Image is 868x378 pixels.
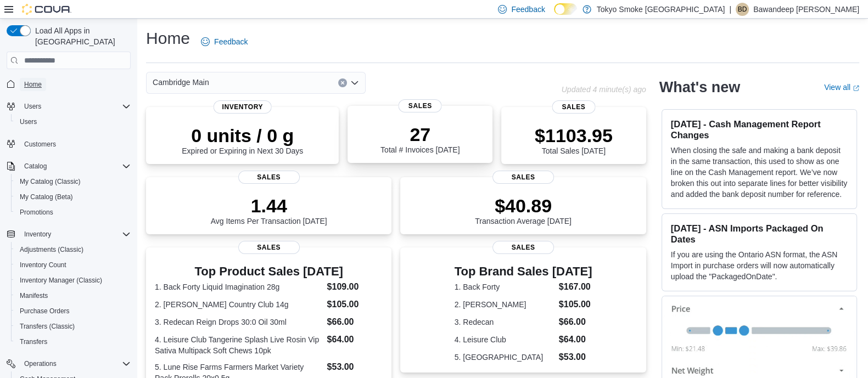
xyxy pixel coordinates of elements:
[15,320,79,333] a: Transfers (Classic)
[597,3,725,16] p: Tokyo Smoke [GEOGRAPHIC_DATA]
[15,190,77,204] a: My Catalog (Beta)
[20,337,47,346] span: Transfers
[15,175,131,188] span: My Catalog (Classic)
[11,205,135,220] button: Promotions
[20,208,53,217] span: Promotions
[455,281,555,292] dt: 1. Back Forty
[2,76,135,92] button: Home
[15,304,131,318] span: Purchase Orders
[15,335,131,348] span: Transfers
[182,125,303,146] p: 0 units / 0 g
[15,258,71,272] a: Inventory Count
[213,100,272,114] span: Inventory
[24,140,56,149] span: Customers
[22,4,71,15] img: Cova
[155,265,383,278] h3: Top Product Sales [DATE]
[211,195,327,217] p: 1.44
[492,171,554,184] span: Sales
[552,100,595,114] span: Sales
[11,334,135,349] button: Transfers
[559,280,592,294] dd: $167.00
[853,85,859,92] svg: External link
[327,315,383,329] dd: $66.00
[11,319,135,334] button: Transfers (Classic)
[155,299,323,310] dt: 2. [PERSON_NAME] Country Club 14g
[11,174,135,189] button: My Catalog (Classic)
[20,117,37,126] span: Users
[238,241,300,254] span: Sales
[155,317,323,328] dt: 3. Redecan Reign Drops 30:0 Oil 30ml
[211,195,327,225] div: Avg Items Per Transaction [DATE]
[20,100,131,113] span: Users
[2,136,135,152] button: Customers
[20,193,73,201] span: My Catalog (Beta)
[24,80,42,89] span: Home
[15,243,131,256] span: Adjustments (Classic)
[20,228,131,241] span: Inventory
[20,138,60,151] a: Customers
[20,307,70,315] span: Purchase Orders
[11,273,135,288] button: Inventory Manager (Classic)
[24,359,57,368] span: Operations
[20,78,46,91] a: Home
[2,356,135,371] button: Operations
[659,78,740,96] h2: What's new
[15,289,52,302] a: Manifests
[15,243,88,256] a: Adjustments (Classic)
[15,175,85,188] a: My Catalog (Classic)
[562,85,646,94] p: Updated 4 minute(s) ago
[20,160,131,173] span: Catalog
[327,280,383,294] dd: $109.00
[11,257,135,273] button: Inventory Count
[15,115,41,128] a: Users
[20,276,102,285] span: Inventory Manager (Classic)
[824,83,859,92] a: View allExternal link
[15,289,131,302] span: Manifests
[20,228,55,241] button: Inventory
[24,162,47,171] span: Catalog
[535,125,613,146] p: $1103.95
[15,274,107,287] a: Inventory Manager (Classic)
[20,77,131,91] span: Home
[15,206,58,219] a: Promotions
[753,3,859,16] p: Bawandeep [PERSON_NAME]
[350,78,359,87] button: Open list of options
[455,334,555,345] dt: 4. Leisure Club
[380,123,460,145] p: 27
[380,123,460,154] div: Total # Invoices [DATE]
[20,291,48,300] span: Manifests
[15,274,131,287] span: Inventory Manager (Classic)
[559,333,592,346] dd: $64.00
[20,177,81,186] span: My Catalog (Classic)
[20,245,83,254] span: Adjustments (Classic)
[11,242,135,257] button: Adjustments (Classic)
[2,159,135,174] button: Catalog
[338,78,347,87] button: Clear input
[182,125,303,155] div: Expired or Expiring in Next 30 Days
[475,195,572,225] div: Transaction Average [DATE]
[559,315,592,329] dd: $66.00
[15,206,131,219] span: Promotions
[155,281,323,292] dt: 1. Back Forty Liquid Imagination 28g
[15,320,131,333] span: Transfers (Classic)
[20,357,131,370] span: Operations
[535,125,613,155] div: Total Sales [DATE]
[238,171,300,184] span: Sales
[11,114,135,129] button: Users
[11,288,135,303] button: Manifests
[327,360,383,374] dd: $53.00
[20,261,66,269] span: Inventory Count
[455,299,555,310] dt: 2. [PERSON_NAME]
[729,3,731,16] p: |
[671,145,848,200] p: When closing the safe and making a bank deposit in the same transaction, this used to show as one...
[455,352,555,363] dt: 5. [GEOGRAPHIC_DATA]
[20,100,46,113] button: Users
[327,298,383,311] dd: $105.00
[15,335,52,348] a: Transfers
[146,27,190,49] h1: Home
[399,99,442,112] span: Sales
[11,303,135,319] button: Purchase Orders
[15,304,74,318] a: Purchase Orders
[475,195,572,217] p: $40.89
